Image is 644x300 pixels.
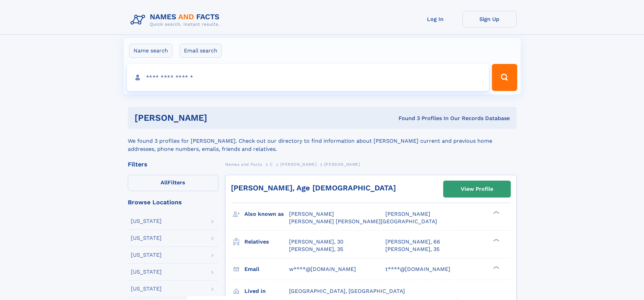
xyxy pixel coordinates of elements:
[231,184,396,192] a: [PERSON_NAME], Age [DEMOGRAPHIC_DATA]
[289,288,405,294] span: [GEOGRAPHIC_DATA], [GEOGRAPHIC_DATA]
[244,236,289,248] h3: Relatives
[128,11,225,29] img: Logo Names and Facts
[244,208,289,220] h3: Also known as
[385,246,439,253] a: [PERSON_NAME], 35
[289,218,437,225] span: [PERSON_NAME] [PERSON_NAME][GEOGRAPHIC_DATA]
[244,263,289,275] h3: Email
[131,269,162,275] div: [US_STATE]
[303,115,510,122] div: Found 3 Profiles In Our Records Database
[385,211,430,217] span: [PERSON_NAME]
[244,285,289,297] h3: Lived in
[408,11,462,27] a: Log In
[492,265,500,270] div: ❯
[289,211,334,217] span: [PERSON_NAME]
[128,129,517,153] div: We found 3 profiles for [PERSON_NAME]. Check out our directory to find information about [PERSON_...
[289,246,343,253] a: [PERSON_NAME], 35
[128,161,218,167] div: Filters
[324,162,360,167] span: [PERSON_NAME]
[135,114,303,122] h1: [PERSON_NAME]
[289,238,343,246] a: [PERSON_NAME], 30
[131,235,162,241] div: [US_STATE]
[161,179,168,186] span: All
[225,160,262,168] a: Names and Facts
[492,64,517,91] button: Search Button
[128,175,218,191] label: Filters
[280,162,316,167] span: [PERSON_NAME]
[492,238,500,242] div: ❯
[127,64,489,91] input: search input
[270,160,273,168] a: C
[129,44,172,58] label: Name search
[131,218,162,224] div: [US_STATE]
[461,181,493,197] div: View Profile
[280,160,316,168] a: [PERSON_NAME]
[131,252,162,258] div: [US_STATE]
[444,181,510,197] a: View Profile
[270,162,273,167] span: C
[385,238,440,246] a: [PERSON_NAME], 66
[492,210,500,215] div: ❯
[180,44,222,58] label: Email search
[462,11,517,27] a: Sign Up
[131,286,162,292] div: [US_STATE]
[128,199,218,205] div: Browse Locations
